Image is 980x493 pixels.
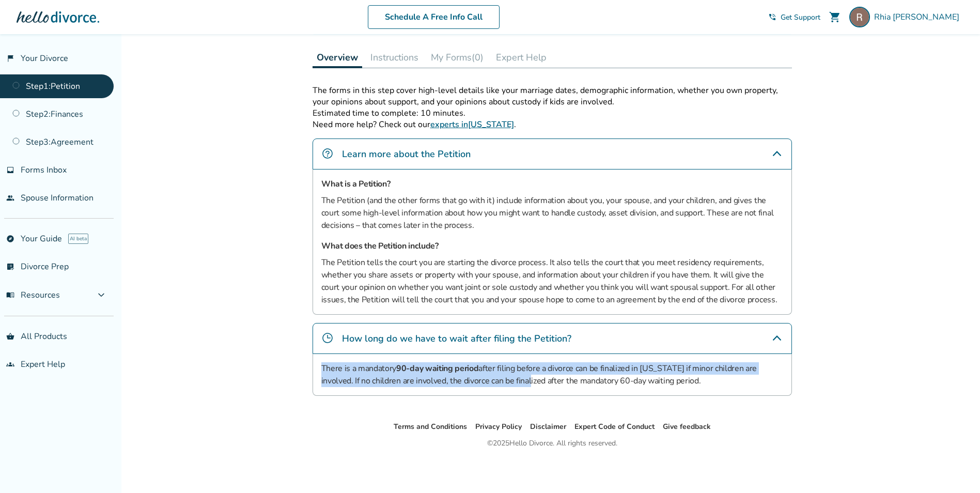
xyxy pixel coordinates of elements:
[874,11,963,23] span: Rhia [PERSON_NAME]
[368,5,500,29] a: Schedule A Free Info Call
[321,332,334,344] img: How long do we have to wait after filing the Petition?
[313,138,792,170] div: Learn more about the Petition
[6,289,60,301] span: Resources
[313,85,792,107] p: The forms in this step cover high-level details like your marriage dates, demographic information...
[6,332,14,341] span: shopping_basket
[366,47,423,68] button: Instructions
[427,47,488,68] button: My Forms(0)
[574,422,655,432] a: Expert Code of Conduct
[342,147,471,161] h4: Learn more about the Petition
[6,194,14,202] span: people
[430,119,514,130] a: experts in[US_STATE]
[475,422,522,432] a: Privacy Policy
[6,166,14,174] span: inbox
[342,332,571,345] h4: How long do we have to wait after filing the Petition?
[68,234,88,244] span: AI beta
[321,147,334,160] img: Learn more about the Petition
[829,11,841,23] span: shopping_cart
[663,421,711,433] li: Give feedback
[394,422,467,432] a: Terms and Conditions
[321,256,783,306] p: The Petition tells the court you are starting the divorce process. It also tells the court that y...
[6,54,14,63] span: flag_2
[849,7,870,27] img: Rhia Sjerven
[768,13,776,21] span: phone_in_talk
[313,119,792,130] p: Need more help? Check out our .
[6,235,14,243] span: explore
[492,47,551,68] button: Expert Help
[6,360,14,368] span: groups
[530,421,566,433] li: Disclaimer
[313,107,792,119] p: Estimated time to complete: 10 minutes.
[321,240,439,252] strong: What does the Petition include?
[313,47,362,68] button: Overview
[321,362,783,387] p: There is a mandatory after filing before a divorce can be finalized in [US_STATE] if minor childr...
[321,194,783,232] p: The Petition (and the other forms that go with it) include information about you, your spouse, an...
[396,363,478,374] strong: 90-day waiting period
[487,437,617,450] div: © 2025 Hello Divorce. All rights reserved.
[21,164,67,176] span: Forms Inbox
[6,263,14,271] span: list_alt_check
[781,12,820,22] span: Get Support
[321,178,391,190] strong: What is a Petition?
[768,12,820,22] a: phone_in_talkGet Support
[6,291,14,299] span: menu_book
[313,323,792,354] div: How long do we have to wait after filing the Petition?
[928,443,980,493] iframe: Chat Widget
[95,289,107,301] span: expand_more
